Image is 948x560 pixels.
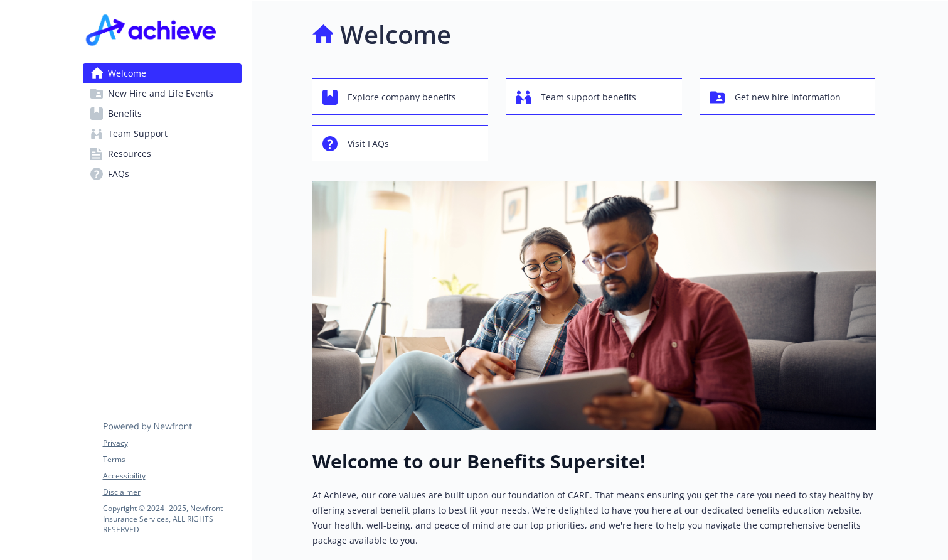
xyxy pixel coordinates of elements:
span: Visit FAQs [348,132,389,156]
span: Welcome [108,63,146,83]
h1: Welcome to our Benefits Supersite! [312,450,876,473]
span: Get new hire information [735,85,841,109]
button: Team support benefits [506,78,682,115]
span: Team Support [108,124,168,144]
span: Benefits [108,104,142,124]
button: Explore company benefits [312,78,489,115]
a: Team Support [83,124,242,144]
img: overview page banner [312,181,876,430]
p: Copyright © 2024 - 2025 , Newfront Insurance Services, ALL RIGHTS RESERVED [103,503,241,535]
a: Disclaimer [103,487,241,498]
span: Team support benefits [541,85,636,109]
a: FAQs [83,164,242,184]
button: Visit FAQs [312,125,489,161]
a: Accessibility [103,470,241,482]
h1: Welcome [340,16,451,53]
a: Benefits [83,104,242,124]
a: Privacy [103,438,241,449]
p: At Achieve, our core values are built upon our foundation of CARE. That means ensuring you get th... [312,488,876,548]
span: New Hire and Life Events [108,83,213,104]
button: Get new hire information [700,78,876,115]
span: Resources [108,144,151,164]
a: Welcome [83,63,242,83]
span: FAQs [108,164,129,184]
a: Terms [103,454,241,465]
a: Resources [83,144,242,164]
a: New Hire and Life Events [83,83,242,104]
span: Explore company benefits [348,85,456,109]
